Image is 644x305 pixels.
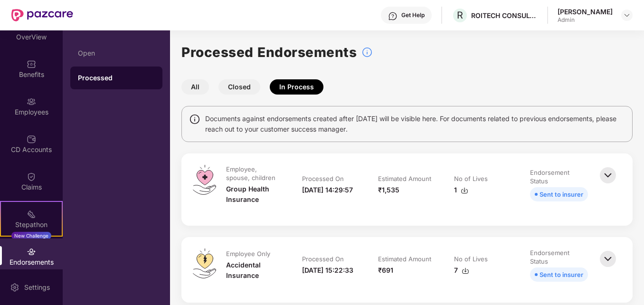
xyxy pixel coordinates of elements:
img: svg+xml;base64,PHN2ZyBpZD0iQmFjay0zMngzMiIgeG1sbnM9Imh0dHA6Ly93d3cudzMub3JnLzIwMDAvc3ZnIiB3aWR0aD... [597,165,618,186]
img: svg+xml;base64,PHN2ZyBpZD0iSGVscC0zMngzMiIgeG1sbnM9Imh0dHA6Ly93d3cudzMub3JnLzIwMDAvc3ZnIiB3aWR0aD... [388,11,398,21]
div: ₹691 [378,265,393,276]
div: ROITECH CONSULTING PRIVATE LIMITED [471,11,538,20]
img: svg+xml;base64,PHN2ZyBpZD0iRG93bmxvYWQtMzJ4MzIiIHhtbG5zPSJodHRwOi8vd3d3LnczLm9yZy8yMDAwL3N2ZyIgd2... [462,267,469,275]
div: Open [78,49,155,57]
div: Accidental Insurance [226,260,283,281]
div: [DATE] 15:22:33 [302,265,353,276]
h1: Processed Endorsements [181,42,357,63]
div: Endorsement Status [530,168,586,185]
div: [PERSON_NAME] [558,7,613,16]
div: Processed [78,73,155,83]
div: Sent to insurer [540,189,583,200]
img: New Pazcare Logo [11,9,73,21]
div: Endorsement Status [530,248,586,266]
div: Settings [21,283,53,292]
img: svg+xml;base64,PHN2ZyBpZD0iU2V0dGluZy0yMHgyMCIgeG1sbnM9Imh0dHA6Ly93d3cudzMub3JnLzIwMDAvc3ZnIiB3aW... [10,283,19,292]
img: svg+xml;base64,PHN2ZyBpZD0iRHJvcGRvd24tMzJ4MzIiIHhtbG5zPSJodHRwOi8vd3d3LnczLm9yZy8yMDAwL3N2ZyIgd2... [623,11,631,19]
div: Get Help [401,11,425,19]
div: Employee, spouse, children [226,165,281,182]
div: Employee Only [226,249,270,258]
div: No of Lives [454,174,488,183]
img: svg+xml;base64,PHN2ZyB4bWxucz0iaHR0cDovL3d3dy53My5vcmcvMjAwMC9zdmciIHdpZHRoPSI0OS4zMiIgaGVpZ2h0PS... [193,165,216,195]
img: svg+xml;base64,PHN2ZyBpZD0iRW1wbG95ZWVzIiB4bWxucz0iaHR0cDovL3d3dy53My5vcmcvMjAwMC9zdmciIHdpZHRoPS... [27,97,36,106]
img: svg+xml;base64,PHN2ZyBpZD0iSW5mbyIgeG1sbnM9Imh0dHA6Ly93d3cudzMub3JnLzIwMDAvc3ZnIiB3aWR0aD0iMTQiIG... [189,114,200,125]
img: svg+xml;base64,PHN2ZyBpZD0iQmVuZWZpdHMiIHhtbG5zPSJodHRwOi8vd3d3LnczLm9yZy8yMDAwL3N2ZyIgd2lkdGg9Ij... [27,59,36,69]
img: svg+xml;base64,PHN2ZyBpZD0iRW5kb3JzZW1lbnRzIiB4bWxucz0iaHR0cDovL3d3dy53My5vcmcvMjAwMC9zdmciIHdpZH... [27,247,36,257]
img: svg+xml;base64,PHN2ZyBpZD0iQmFjay0zMngzMiIgeG1sbnM9Imh0dHA6Ly93d3cudzMub3JnLzIwMDAvc3ZnIiB3aWR0aD... [597,248,618,269]
button: In Process [270,79,323,95]
div: Group Health Insurance [226,184,283,205]
div: 1 [454,185,468,195]
img: svg+xml;base64,PHN2ZyBpZD0iSW5mb18tXzMyeDMyIiBkYXRhLW5hbWU9IkluZm8gLSAzMngzMiIgeG1sbnM9Imh0dHA6Ly... [361,47,373,58]
span: R [457,10,463,21]
div: Estimated Amount [378,174,431,183]
div: Processed On [302,174,344,183]
img: svg+xml;base64,PHN2ZyBpZD0iQ2xhaW0iIHhtbG5zPSJodHRwOi8vd3d3LnczLm9yZy8yMDAwL3N2ZyIgd2lkdGg9IjIwIi... [27,172,36,181]
div: [DATE] 14:29:57 [302,185,353,195]
div: Stepathon [1,220,62,229]
img: svg+xml;base64,PHN2ZyBpZD0iQ0RfQWNjb3VudHMiIGRhdGEtbmFtZT0iQ0QgQWNjb3VudHMiIHhtbG5zPSJodHRwOi8vd3... [27,134,36,144]
div: Admin [558,16,613,24]
div: No of Lives [454,255,488,263]
button: All [181,79,209,95]
span: Documents against endorsements created after [DATE] will be visible here. For documents related t... [205,114,625,134]
img: svg+xml;base64,PHN2ZyB4bWxucz0iaHR0cDovL3d3dy53My5vcmcvMjAwMC9zdmciIHdpZHRoPSI0OS4zMiIgaGVpZ2h0PS... [193,248,216,278]
button: Closed [218,79,260,95]
img: svg+xml;base64,PHN2ZyBpZD0iRG93bmxvYWQtMzJ4MzIiIHhtbG5zPSJodHRwOi8vd3d3LnczLm9yZy8yMDAwL3N2ZyIgd2... [461,187,468,194]
div: 7 [454,265,469,276]
div: ₹1,535 [378,185,399,195]
div: Sent to insurer [540,269,583,280]
div: New Challenge [11,232,51,239]
div: Estimated Amount [378,255,431,263]
div: Processed On [302,255,344,263]
img: svg+xml;base64,PHN2ZyB4bWxucz0iaHR0cDovL3d3dy53My5vcmcvMjAwMC9zdmciIHdpZHRoPSIyMSIgaGVpZ2h0PSIyMC... [27,210,36,219]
